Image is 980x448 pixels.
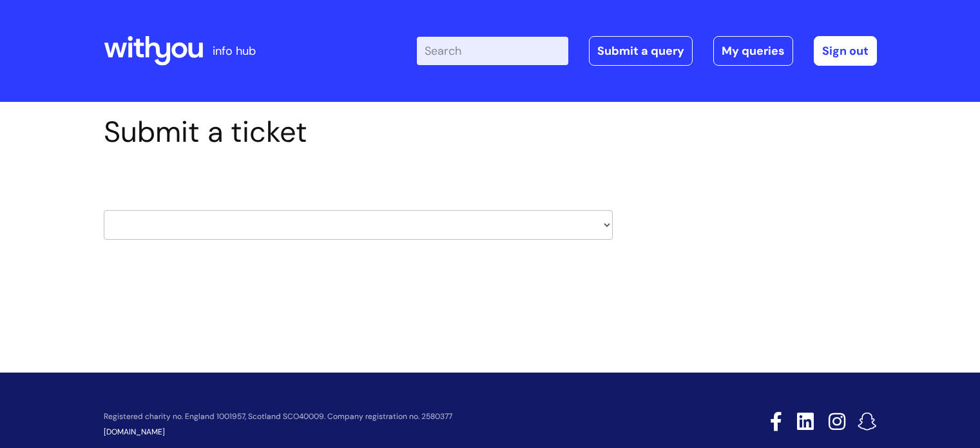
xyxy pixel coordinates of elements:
p: info hub [213,41,256,61]
a: My queries [713,36,793,66]
a: Submit a query [589,36,693,66]
div: | - [417,36,877,66]
input: Search [417,37,568,65]
a: Sign out [814,36,877,66]
p: Registered charity no. England 1001957, Scotland SCO40009. Company registration no. 2580377 [104,413,678,421]
a: [DOMAIN_NAME] [104,427,165,437]
h1: Submit a ticket [104,115,613,150]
